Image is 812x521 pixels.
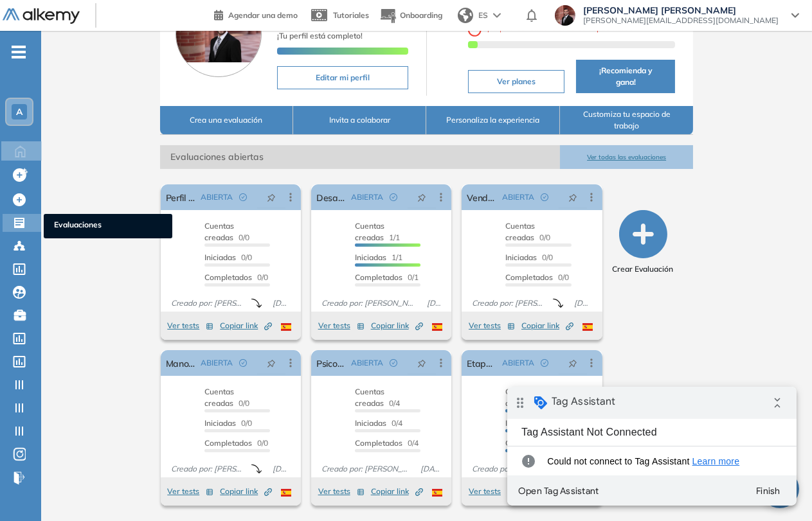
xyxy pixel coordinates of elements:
[54,219,162,233] span: Evaluaciones
[204,252,236,262] span: Iniciadas
[469,318,515,333] button: Ver tests
[160,145,560,169] span: Evaluaciones abiertas
[214,6,298,22] a: Agendar una demo
[583,5,779,15] span: [PERSON_NAME] [PERSON_NAME]
[238,93,284,116] button: Finish
[277,31,363,40] span: ¡Tu perfil está completo!
[355,387,400,408] span: 0/4
[204,438,252,448] span: Completados
[568,358,577,368] span: pushpin
[228,10,298,20] span: Agendar una demo
[467,297,552,309] span: Creado por: [PERSON_NAME]
[559,187,587,208] button: pushpin
[468,70,564,93] button: Ver planes
[167,484,213,499] button: Ver tests
[167,318,213,333] button: Ver tests
[541,193,548,201] span: check-circle
[293,106,426,135] button: Invita a colaborar
[355,272,402,282] span: Completados
[166,463,251,475] span: Creado por: [PERSON_NAME]
[417,192,426,202] span: pushpin
[478,10,488,21] span: ES
[568,192,577,202] span: pushpin
[281,323,291,331] img: ESP
[505,418,537,428] span: Iniciadas
[204,387,249,408] span: 0/0
[469,484,515,499] button: Ver tests
[541,359,548,367] span: check-circle
[351,191,383,203] span: ABIERTA
[505,272,569,282] span: 0/0
[379,2,442,30] button: Onboarding
[468,23,633,33] span: ¡ Tu plan se renueva el !
[576,60,675,93] button: ¡Recomienda y gana!
[502,191,534,203] span: ABIERTA
[204,221,234,242] span: Cuentas creadas
[201,357,233,369] span: ABIERTA
[201,191,233,203] span: ABIERTA
[583,15,779,26] span: [PERSON_NAME][EMAIL_ADDRESS][DOMAIN_NAME]
[16,107,23,117] span: A
[166,297,251,309] span: Creado por: [PERSON_NAME]
[239,359,247,367] span: check-circle
[220,484,272,499] button: Copiar link
[281,489,291,497] img: ESP
[505,252,553,262] span: 0/0
[44,8,108,21] span: Tag Assistant
[220,318,272,333] button: Copiar link
[560,145,693,169] button: Ver todas las evaluaciones
[204,272,268,282] span: 0/0
[351,357,383,369] span: ABIERTA
[400,10,442,20] span: Onboarding
[371,484,423,499] button: Copiar link
[10,62,32,87] i: error
[422,297,446,309] span: [DATE]
[432,489,442,497] img: ESP
[160,106,293,135] button: Crea una evaluación
[166,184,195,210] a: Perfil finanzas
[505,387,535,408] span: Cuentas creadas
[267,463,296,475] span: [DATE]
[40,68,268,81] span: Could not connect to Tag Assistant
[185,69,233,80] a: Learn more
[355,387,384,408] span: Cuentas creadas
[560,106,693,135] button: Customiza tu espacio de trabajo
[371,318,423,333] button: Copiar link
[417,358,426,368] span: pushpin
[257,187,285,208] button: pushpin
[318,484,365,499] button: Ver tests
[613,263,674,275] span: Crear Evaluación
[316,463,415,475] span: Creado por: [PERSON_NAME]
[204,438,268,448] span: 0/0
[371,320,423,331] span: Copiar link
[390,193,397,201] span: check-circle
[355,272,419,282] span: 0/1
[355,221,400,242] span: 1/1
[355,438,402,448] span: Completados
[204,418,252,428] span: 0/0
[493,13,501,18] img: arrow
[316,184,346,210] a: Desafío Async
[204,272,252,282] span: Completados
[355,221,384,242] span: Cuentas creadas
[318,318,365,333] button: Ver tests
[569,297,597,309] span: [DATE]
[467,463,572,475] span: Creado por: [PERSON_NAME] [PERSON_NAME]
[12,51,26,53] i: -
[355,438,419,448] span: 0/4
[458,8,473,23] img: world
[333,10,369,20] span: Tutoriales
[204,387,234,408] span: Cuentas creadas
[505,387,568,408] span: 108/108
[467,350,496,376] a: Etapa 2 - Entrevista Agente AI
[204,418,236,428] span: Iniciadas
[582,323,593,331] img: ESP
[267,192,276,202] span: pushpin
[505,438,582,448] span: 69/108
[408,187,436,208] button: pushpin
[390,359,397,367] span: check-circle
[355,252,402,262] span: 1/1
[316,350,346,376] a: Psicotécnico MD
[559,353,587,373] button: pushpin
[467,184,496,210] a: Vendedor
